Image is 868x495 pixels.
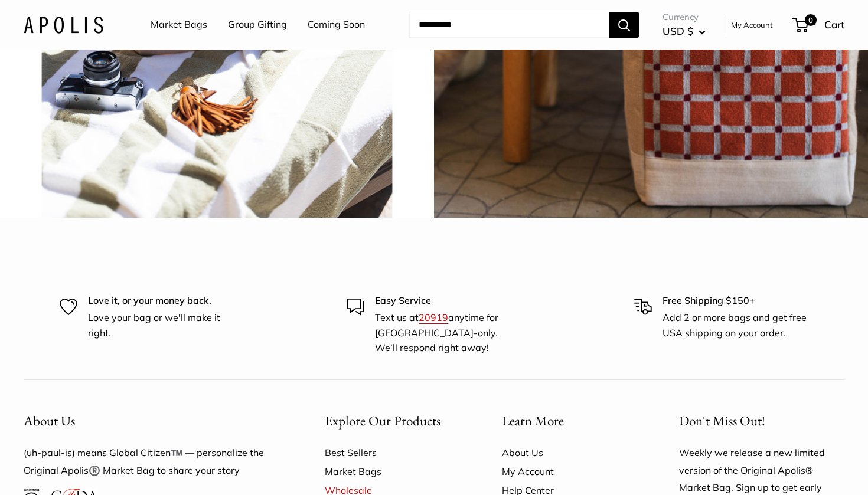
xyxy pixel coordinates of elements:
span: Currency [663,9,706,25]
span: Explore Our Products [325,412,440,430]
span: USD $ [663,25,693,37]
button: About Us [24,409,283,432]
p: Easy Service [375,293,521,309]
p: Don't Miss Out! [679,409,844,432]
img: Apolis [24,16,103,33]
a: Best Sellers [325,443,461,462]
button: Search [609,12,639,38]
p: Love your bag or we'll make it right. [88,310,234,340]
p: Free Shipping $150+ [663,293,808,309]
button: USD $ [663,22,706,41]
p: Add 2 or more bags and get free USA shipping on your order. [663,310,808,340]
a: Market Bags [151,16,207,34]
p: (uh-paul-is) means Global Citizen™️ — personalize the Original Apolis®️ Market Bag to share your ... [24,444,283,480]
span: About Us [24,412,75,430]
input: Search... [409,12,609,38]
a: My Account [731,18,773,32]
a: 20919 [419,312,448,323]
a: My Account [502,462,638,481]
a: Market Bags [325,462,461,481]
p: Love it, or your money back. [88,293,234,309]
a: About Us [502,443,638,462]
a: 0 Cart [794,15,844,34]
span: Learn More [502,412,564,430]
a: Coming Soon [308,16,365,34]
span: Cart [824,18,844,31]
span: 0 [805,14,817,26]
button: Learn More [502,409,638,432]
a: Group Gifting [228,16,287,34]
button: Explore Our Products [325,409,461,432]
p: Text us at anytime for [GEOGRAPHIC_DATA]-only. We’ll respond right away! [375,310,521,356]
